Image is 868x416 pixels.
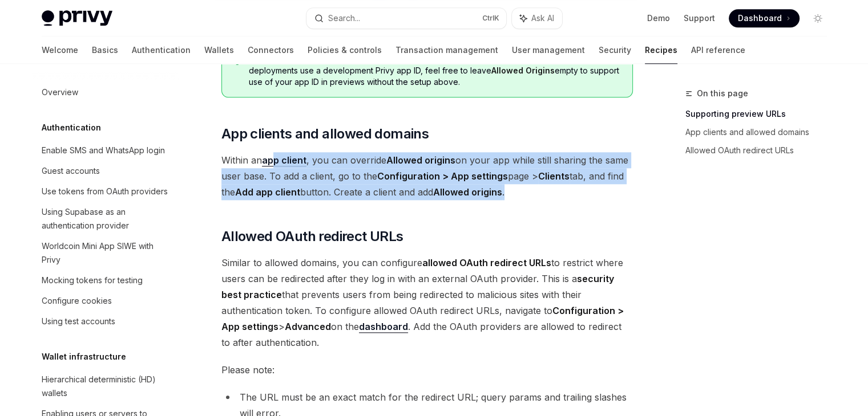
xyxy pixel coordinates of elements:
a: Supporting preview URLs [685,105,836,123]
a: App clients and allowed domains [685,123,836,141]
a: Dashboard [729,9,800,27]
strong: Add app client [235,186,300,198]
div: Using test accounts [42,315,115,328]
a: app client [262,154,306,166]
a: API reference [691,36,745,64]
a: Overview [33,82,179,103]
span: Ctrl K [482,14,499,23]
span: Within an , you can override on your app while still sharing the same user base. To add a client,... [221,152,633,200]
a: dashboard [359,321,408,333]
div: Configure cookies [42,294,112,308]
a: Basics [92,36,118,64]
a: Welcome [42,36,78,64]
span: Please note: [221,362,633,378]
span: On this page [697,87,748,100]
a: Support [684,13,715,24]
a: Allowed OAuth redirect URLs [685,141,836,160]
strong: Clients [538,170,570,182]
button: Toggle dark mode [809,9,827,27]
a: Transaction management [395,36,498,64]
a: Wallets [204,36,234,64]
a: Configure cookies [33,291,179,311]
button: Search...CtrlK [306,8,506,28]
a: Recipes [645,36,677,64]
strong: Configuration > App settings [377,170,508,182]
a: Use tokens from OAuth providers [33,181,179,202]
span: Allowed OAuth redirect URLs [221,227,403,246]
a: Guest accounts [33,161,179,181]
a: Security [599,36,631,64]
h5: Wallet infrastructure [42,350,126,364]
div: Overview [42,85,78,99]
button: Ask AI [512,8,562,28]
div: Search... [328,11,360,25]
a: Policies & controls [308,36,382,64]
strong: security best practice [221,273,614,300]
a: User management [512,36,585,64]
div: Mocking tokens for testing [42,274,143,287]
span: Ask AI [531,13,554,24]
span: Similar to allowed domains, you can configure to restrict where users can be redirected after the... [221,255,633,350]
span: Dashboard [738,13,782,24]
a: Authentication [132,36,191,64]
strong: Advanced [285,321,331,332]
strong: Allowed origins [433,186,502,198]
a: Demo [647,13,670,24]
div: Use tokens from OAuth providers [42,185,168,198]
div: Using Supabase as an authentication provider [42,205,172,233]
a: Using test accounts [33,311,179,332]
a: Enable SMS and WhatsApp login [33,140,179,161]
div: Enable SMS and WhatsApp login [42,144,165,157]
strong: Allowed origins [386,154,455,166]
span: App clients and allowed domains [221,125,429,143]
img: light logo [42,10,112,26]
a: Worldcoin Mini App SIWE with Privy [33,236,179,270]
a: Using Supabase as an authentication provider [33,202,179,236]
strong: Allowed Origins [491,66,555,75]
a: Connectors [248,36,294,64]
a: Mocking tokens for testing [33,270,179,291]
a: Hierarchical deterministic (HD) wallets [33,369,179,403]
div: Guest accounts [42,164,100,178]
h5: Authentication [42,121,101,134]
strong: allowed OAuth redirect URLs [422,257,551,268]
div: Worldcoin Mini App SIWE with Privy [42,239,172,267]
span: . If your preview deployments use a development Privy app ID, feel free to leave empty to support... [249,54,620,88]
div: Hierarchical deterministic (HD) wallets [42,373,172,400]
